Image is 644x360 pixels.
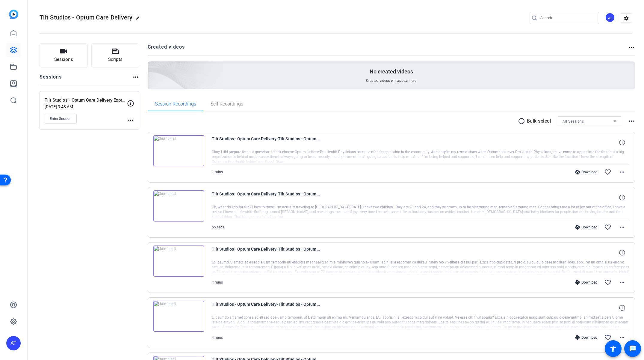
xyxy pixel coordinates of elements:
[610,345,617,352] mat-icon: accessibility
[6,336,21,350] div: AT
[91,43,140,67] button: Scripts
[136,16,143,23] mat-icon: edit
[370,68,413,75] p: No created videos
[212,280,223,284] span: 4 mins
[108,56,123,63] span: Scripts
[45,97,127,104] p: Tilt Studios - Optum Care Delivery Express - Recording Session
[212,190,323,205] span: Tilt Studios - Optum Care Delivery-Tilt Studios - Optum Care Delivery Express - Recording Session...
[619,168,626,176] mat-icon: more_horiz
[628,44,635,51] mat-icon: more_horiz
[212,245,323,260] span: Tilt Studios - Optum Care Delivery-Tilt Studios - Optum Care Delivery Express - Recording Session...
[40,73,62,85] h2: Sessions
[563,119,584,123] span: All Sessions
[9,10,18,19] img: blue-gradient.svg
[572,170,601,174] div: Download
[212,335,223,340] span: 4 mins
[605,13,615,22] div: AT
[212,301,323,315] span: Tilt Studios - Optum Care Delivery-Tilt Studios - Optum Care Delivery Express - Recording Session...
[54,56,73,63] span: Sessions
[153,135,204,166] img: thumb-nail
[212,225,224,229] span: 55 secs
[50,116,72,121] span: Enter Session
[572,280,601,285] div: Download
[153,245,204,277] img: thumb-nail
[619,279,626,286] mat-icon: more_horiz
[619,334,626,341] mat-icon: more_horiz
[604,224,611,231] mat-icon: favorite_border
[81,2,223,132] img: Creted videos background
[153,190,204,222] img: thumb-nail
[620,14,632,23] mat-icon: settings
[572,335,601,340] div: Download
[605,13,616,23] ngx-avatar: Abraham Turcotte
[629,345,636,352] mat-icon: message
[148,43,628,55] h2: Created videos
[540,14,594,22] input: Search
[45,114,77,124] button: Enter Session
[366,78,416,83] span: Created videos will appear here
[619,224,626,231] mat-icon: more_horiz
[155,102,196,106] span: Session Recordings
[212,170,223,174] span: 1 mins
[572,225,601,230] div: Download
[604,279,611,286] mat-icon: favorite_border
[153,301,204,332] img: thumb-nail
[211,102,243,106] span: Self Recordings
[40,43,88,67] button: Sessions
[212,135,323,150] span: Tilt Studios - Optum Care Delivery-Tilt Studios - Optum Care Delivery Express - Recording Session...
[527,118,551,125] p: Bulk select
[132,73,139,81] mat-icon: more_horiz
[604,168,611,176] mat-icon: favorite_border
[40,14,133,21] span: Tilt Studios - Optum Care Delivery
[604,334,611,341] mat-icon: favorite_border
[518,118,527,125] mat-icon: radio_button_unchecked
[127,117,134,124] mat-icon: more_horiz
[628,118,635,125] mat-icon: more_horiz
[45,104,127,109] p: [DATE] 9:48 AM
